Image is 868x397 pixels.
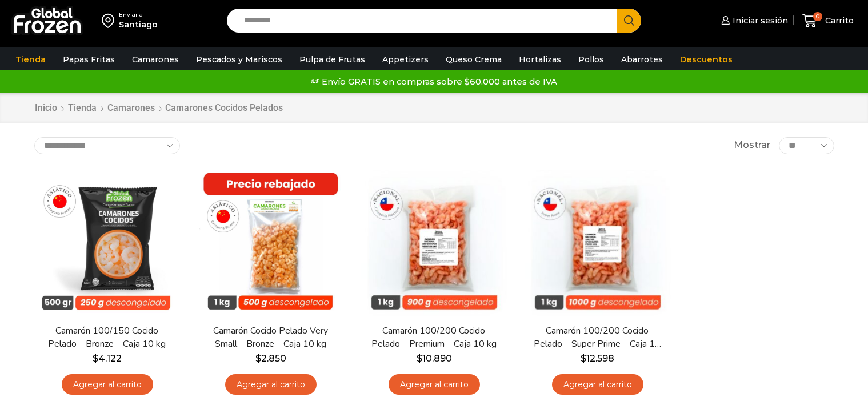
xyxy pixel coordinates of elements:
[57,49,121,70] a: Papas Fritas
[730,15,788,26] span: Iniciar sesión
[10,49,51,70] a: Tienda
[34,137,180,154] select: Pedido de la tienda
[34,102,283,115] nav: Breadcrumb
[67,102,97,115] a: Tienda
[165,102,283,113] h1: Camarones Cocidos Pelados
[799,7,857,34] a: 0 Carrito
[718,9,788,32] a: Iniciar sesión
[417,353,422,364] span: $
[615,49,669,70] a: Abarrotes
[513,49,567,70] a: Hortalizas
[417,353,452,364] bdi: 10.890
[93,353,98,364] span: $
[225,374,317,395] a: Agregar al carrito: “Camarón Cocido Pelado Very Small - Bronze - Caja 10 kg”
[377,49,434,70] a: Appetizers
[617,9,641,33] button: Search button
[734,139,770,152] span: Mostrar
[581,353,586,364] span: $
[531,324,663,351] a: Camarón 100/200 Cocido Pelado – Super Prime – Caja 10 kg
[126,49,185,70] a: Camarones
[294,49,371,70] a: Pulpa de Frutas
[573,49,610,70] a: Pollos
[389,374,480,395] a: Agregar al carrito: “Camarón 100/200 Cocido Pelado - Premium - Caja 10 kg”
[255,353,286,364] bdi: 2.850
[552,374,643,395] a: Agregar al carrito: “Camarón 100/200 Cocido Pelado - Super Prime - Caja 10 kg”
[93,353,122,364] bdi: 4.122
[205,324,336,351] a: Camarón Cocido Pelado Very Small – Bronze – Caja 10 kg
[674,49,738,70] a: Descuentos
[368,324,499,351] a: Camarón 100/200 Cocido Pelado – Premium – Caja 10 kg
[813,12,822,21] span: 0
[119,19,158,30] div: Santiago
[581,353,614,364] bdi: 12.598
[62,374,153,395] a: Agregar al carrito: “Camarón 100/150 Cocido Pelado - Bronze - Caja 10 kg”
[34,102,58,115] a: Inicio
[255,353,261,364] span: $
[107,102,155,115] a: Camarones
[822,15,854,26] span: Carrito
[41,324,173,351] a: Camarón 100/150 Cocido Pelado – Bronze – Caja 10 kg
[190,49,288,70] a: Pescados y Mariscos
[440,49,507,70] a: Queso Crema
[119,11,158,19] div: Enviar a
[102,11,119,30] img: address-field-icon.svg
